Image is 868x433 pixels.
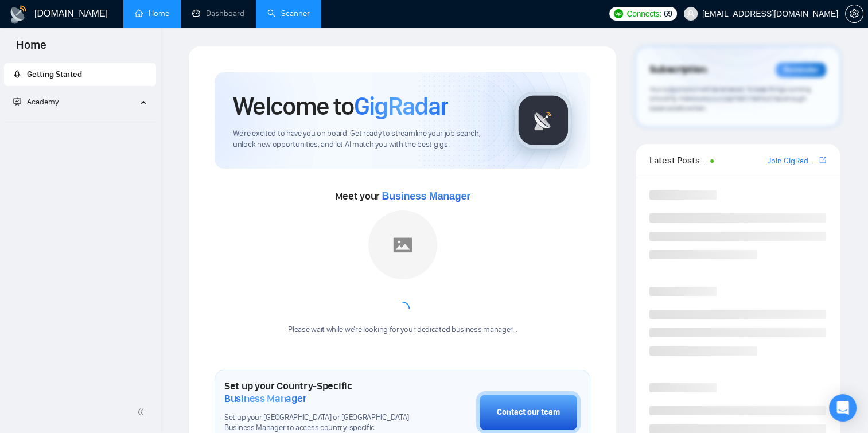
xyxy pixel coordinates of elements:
[233,91,448,122] h1: Welcome to
[9,5,28,24] img: logo
[27,97,59,107] span: Academy
[224,380,419,405] h1: Set up your Country-Specific
[649,85,811,112] span: Your subscription will be renewed. To keep things running smoothly, make sure your payment method...
[515,92,572,149] img: gigradar-logo.png
[819,155,826,165] span: export
[846,9,863,18] span: setting
[767,155,817,167] a: Join GigRadar Slack Community
[4,118,156,126] li: Academy Homepage
[137,406,148,418] span: double-left
[135,9,169,18] a: homeHome
[368,210,437,279] img: placeholder.png
[829,394,857,422] div: Open Intercom Messenger
[626,7,661,20] span: Connects:
[687,10,695,18] span: user
[4,63,156,86] li: Getting Started
[649,60,706,80] span: Subscription
[192,9,244,18] a: dashboardDashboard
[845,9,863,18] a: setting
[664,7,672,20] span: 69
[354,91,448,122] span: GigRadar
[819,155,826,166] a: export
[281,325,524,336] div: Please wait while we're looking for your dedicated business manager...
[497,406,560,419] div: Contact our team
[233,128,496,150] span: We're excited to have you on board. Get ready to streamline your job search, unlock new opportuni...
[27,69,82,79] span: Getting Started
[7,37,56,61] span: Home
[394,300,411,317] span: loading
[13,97,21,106] span: fund-projection-screen
[776,63,826,77] div: Reminder
[614,9,623,18] img: upwork-logo.png
[267,9,310,18] a: searchScanner
[845,5,863,23] button: setting
[224,392,306,405] span: Business Manager
[335,190,470,202] span: Meet your
[13,97,59,107] span: Academy
[649,153,707,167] span: Latest Posts from the GigRadar Community
[382,190,470,202] span: Business Manager
[13,70,21,78] span: rocket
